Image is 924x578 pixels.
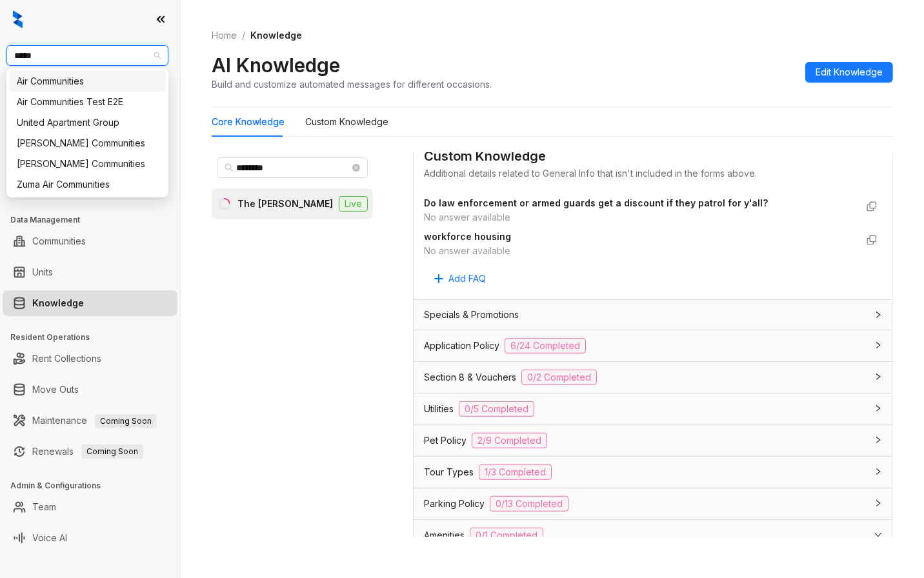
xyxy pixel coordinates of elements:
span: Edit Knowledge [816,65,883,79]
div: Villa Serena Communities [9,154,166,174]
a: RenewalsComing Soon [32,439,143,464]
a: Team [32,494,56,520]
li: Voice AI [3,525,177,551]
li: Units [3,259,177,285]
a: Home [209,28,239,43]
li: Maintenance [3,408,177,433]
div: Air Communities [17,74,158,88]
div: Parking Policy0/13 Completed [414,488,892,519]
li: Renewals [3,439,177,464]
span: Coming Soon [81,444,143,459]
span: Amenities [424,528,465,543]
div: Build and customize automated messages for different occasions. [212,77,492,91]
span: collapsed [874,311,882,319]
li: Communities [3,228,177,254]
span: 1/3 Completed [479,464,552,480]
span: 0/2 Completed [521,370,597,385]
span: Application Policy [424,339,499,353]
span: collapsed [874,404,882,412]
span: close-circle [352,164,360,172]
span: 0/5 Completed [459,401,534,417]
a: Move Outs [32,377,79,403]
div: Zuma Air Communities [17,177,158,192]
li: Rent Collections [3,346,177,372]
div: United Apartment Group [17,115,158,130]
li: Leasing [3,142,177,168]
span: Coming Soon [95,414,157,428]
span: Specials & Promotions [424,308,519,322]
span: Add FAQ [448,272,486,286]
a: Units [32,259,53,285]
h2: AI Knowledge [212,53,340,77]
div: [PERSON_NAME] Communities [17,136,158,150]
h3: Admin & Configurations [10,480,180,492]
span: 0/13 Completed [490,496,568,512]
div: Custom Knowledge [424,146,882,166]
button: Edit Knowledge [805,62,893,83]
li: / [242,28,245,43]
li: Collections [3,173,177,199]
span: Section 8 & Vouchers [424,370,516,384]
strong: workforce housing [424,231,511,242]
span: Utilities [424,402,454,416]
li: Team [3,494,177,520]
div: Air Communities Test E2E [9,92,166,112]
div: No answer available [424,244,856,258]
h3: Resident Operations [10,332,180,343]
div: Tour Types1/3 Completed [414,457,892,488]
div: Core Knowledge [212,115,285,129]
div: Custom Knowledge [305,115,388,129]
div: Specials & Promotions [414,300,892,330]
img: logo [13,10,23,28]
div: No answer available [424,210,856,224]
span: collapsed [874,499,882,507]
div: Additional details related to General Info that isn't included in the forms above. [424,166,882,181]
span: Knowledge [250,30,302,41]
li: Leads [3,86,177,112]
a: Knowledge [32,290,84,316]
div: Amenities0/1 Completed [414,520,892,551]
li: Move Outs [3,377,177,403]
span: collapsed [874,436,882,444]
span: collapsed [874,373,882,381]
span: 6/24 Completed [505,338,586,354]
div: Application Policy6/24 Completed [414,330,892,361]
div: United Apartment Group [9,112,166,133]
div: [PERSON_NAME] Communities [17,157,158,171]
div: The [PERSON_NAME] [237,197,333,211]
button: Add FAQ [424,268,496,289]
strong: Do law enforcement or armed guards get a discount if they patrol for y'all? [424,197,768,208]
a: Communities [32,228,86,254]
span: expanded [874,531,882,539]
span: search [225,163,234,172]
div: Villa Serena Communities [9,133,166,154]
a: Voice AI [32,525,67,551]
span: 0/1 Completed [470,528,543,543]
li: Knowledge [3,290,177,316]
h3: Data Management [10,214,180,226]
div: Air Communities [9,71,166,92]
div: Zuma Air Communities [9,174,166,195]
span: Pet Policy [424,433,467,448]
a: Rent Collections [32,346,101,372]
div: Pet Policy2/9 Completed [414,425,892,456]
span: Tour Types [424,465,474,479]
span: collapsed [874,468,882,475]
div: Air Communities Test E2E [17,95,158,109]
span: collapsed [874,341,882,349]
span: Live [339,196,368,212]
span: 2/9 Completed [472,433,547,448]
div: Utilities0/5 Completed [414,394,892,424]
span: Parking Policy [424,497,485,511]
div: Section 8 & Vouchers0/2 Completed [414,362,892,393]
